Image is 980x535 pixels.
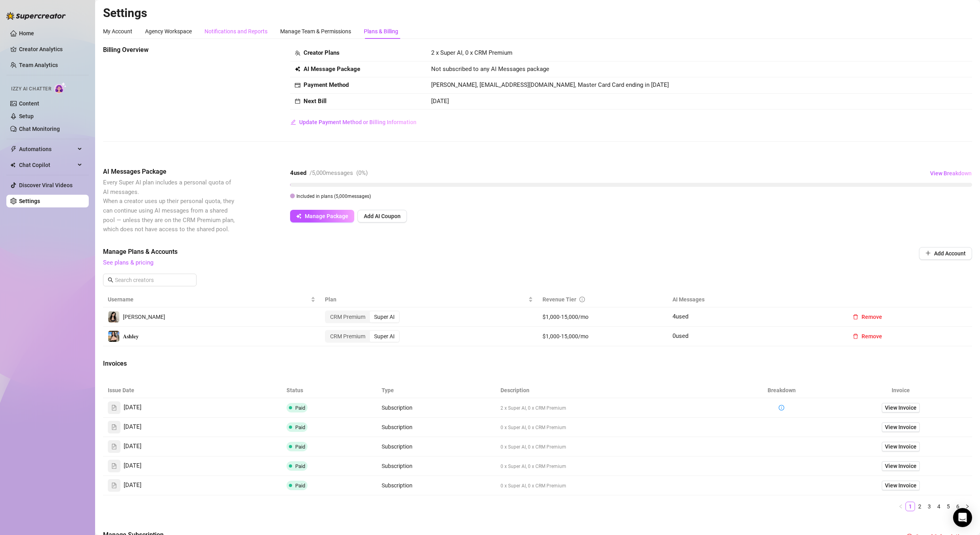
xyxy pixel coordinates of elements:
img: 𝐀𝐬𝐡𝐥𝐞𝐲 [108,331,119,342]
span: team [295,50,300,56]
a: See plans & pricing [103,259,153,266]
span: [DATE] [124,442,141,451]
a: 4 [934,502,943,511]
span: Paid [295,483,305,489]
div: Open Intercom Messenger [953,508,972,527]
li: 3 [925,502,934,511]
button: Remove [846,330,888,343]
button: Manage Package [290,210,354,222]
a: Settings [19,198,40,204]
span: file-text [111,463,117,469]
span: / 5,000 messages [309,169,353,176]
span: View Invoice [885,403,917,412]
button: Add Account [919,247,972,260]
strong: Payment Method [304,81,349,88]
strong: AI Message Package [304,65,360,73]
li: 1 [905,502,915,511]
li: 6 [953,502,963,511]
td: 0 x Super AI, 0 x CRM Premium [496,456,734,476]
span: Paid [295,444,305,450]
input: Search creators [115,276,185,284]
span: Manage Package [305,213,348,219]
a: View Invoice [882,481,920,490]
span: right [965,504,970,509]
th: Invoice [829,383,972,398]
a: Team Analytics [19,62,58,68]
span: [PERSON_NAME], [EMAIL_ADDRESS][DOMAIN_NAME], Master Card Card ending in [DATE] [431,81,669,88]
a: 3 [925,502,934,511]
a: 1 [906,502,915,511]
li: 5 [944,502,953,511]
span: Izzy AI Chatter [11,85,51,93]
th: Type [377,383,496,398]
span: info-circle [779,405,784,410]
span: [DATE] [124,403,141,412]
span: 0 used [672,332,688,339]
span: Subscription [382,424,413,430]
div: Agency Workspace [145,27,192,36]
span: Subscription [382,443,413,450]
span: 𝐀𝐬𝐡𝐥𝐞𝐲 [123,333,139,339]
a: View Invoice [882,442,920,451]
span: Automations [19,143,75,155]
th: Description [496,383,734,398]
a: Content [19,100,39,107]
img: logo-BBDzfeDw.svg [6,12,66,20]
strong: 4 used [290,169,306,176]
div: Super AI [370,331,399,342]
span: View Invoice [885,481,917,490]
td: $1,000-15,000/mo [538,307,668,327]
td: 0 x Super AI, 0 x CRM Premium [496,476,734,495]
img: Chat Copilot [10,162,15,168]
span: View Invoice [885,462,917,470]
span: delete [853,334,858,339]
li: 4 [934,502,944,511]
span: plus [925,250,931,256]
span: Update Payment Method or Billing Information [299,119,416,125]
th: AI Messages [668,292,842,307]
a: 6 [953,502,962,511]
a: View Invoice [882,461,920,471]
span: 4 used [672,313,688,320]
div: segmented control [325,330,400,343]
div: CRM Premium [326,311,370,322]
span: Username [108,295,309,304]
span: View Invoice [885,423,917,431]
div: CRM Premium [326,331,370,342]
button: View Breakdown [930,167,972,180]
span: Not subscribed to any AI Messages package [431,65,549,74]
span: Every Super AI plan includes a personal quota of AI messages. When a creator uses up their person... [103,179,235,233]
span: search [108,277,113,283]
button: right [963,502,972,511]
span: 2 x Super AI, 0 x CRM Premium [501,405,566,411]
span: [DATE] [124,422,141,432]
span: [PERSON_NAME] [123,314,165,320]
span: Chat Copilot [19,159,75,171]
li: Previous Page [896,502,905,511]
a: Creator Analytics [19,43,82,56]
span: Manage Plans & Accounts [103,247,865,257]
div: My Account [103,27,132,36]
li: 2 [915,502,925,511]
span: [DATE] [124,461,141,471]
th: Status [282,383,377,398]
a: Setup [19,113,34,119]
th: Plan [320,292,537,307]
td: 2 x Super AI, 0 x CRM Premium [496,398,734,418]
div: Manage Team & Permissions [280,27,351,36]
span: edit [290,119,296,125]
span: thunderbolt [10,146,17,152]
span: Paid [295,405,305,411]
span: AI Messages Package [103,167,236,176]
h2: Settings [103,6,972,21]
img: AI Chatter [54,82,67,94]
div: Plans & Billing [364,27,398,36]
span: Subscription [382,463,413,469]
li: Next Page [963,502,972,511]
span: 0 x Super AI, 0 x CRM Premium [501,464,566,469]
span: View Breakdown [930,170,972,176]
div: Super AI [370,311,399,322]
button: Update Payment Method or Billing Information [290,116,417,128]
span: Subscription [382,482,413,489]
span: 0 x Super AI, 0 x CRM Premium [501,425,566,430]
